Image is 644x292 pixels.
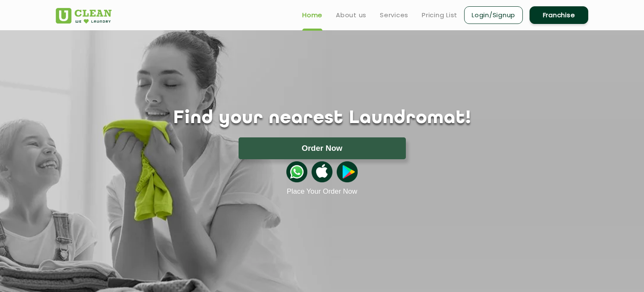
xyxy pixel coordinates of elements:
[422,10,457,20] a: Pricing List
[56,8,112,24] img: UClean Laundry and Dry Cleaning
[530,6,588,24] a: Franchise
[336,10,366,20] a: About us
[239,137,406,159] button: Order Now
[302,10,322,20] a: Home
[380,10,408,20] a: Services
[49,108,595,129] h1: Find your nearest Laundromat!
[312,161,332,182] img: apple-icon.png
[337,161,358,182] img: playstoreicon.png
[286,161,307,182] img: whatsappicon.png
[464,6,523,24] a: Login/Signup
[287,187,357,196] a: Place Your Order Now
